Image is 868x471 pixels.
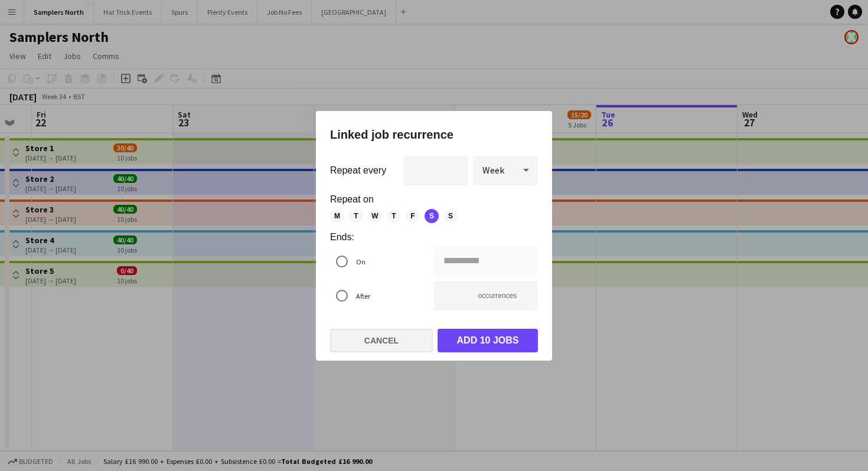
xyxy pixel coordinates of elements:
[387,209,401,223] span: T
[425,209,439,223] span: S
[330,329,433,352] button: Cancel
[330,195,538,204] label: Repeat on
[443,209,458,223] span: S
[330,233,538,242] label: Ends:
[330,209,538,223] mat-chip-listbox: Repeat weekly
[330,125,538,144] h1: Linked job recurrence
[482,164,504,176] span: Week
[330,209,344,223] span: M
[354,252,366,270] label: On
[368,209,382,223] span: W
[438,329,538,352] button: Add 10 jobs
[330,166,386,175] label: Repeat every
[406,209,420,223] span: F
[349,209,363,223] span: T
[354,286,370,305] label: After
